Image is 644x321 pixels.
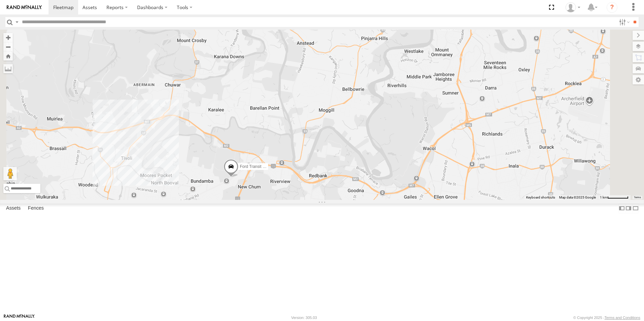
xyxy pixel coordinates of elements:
[607,2,617,13] i: ?
[3,204,24,213] label: Assets
[14,17,20,27] label: Search Query
[7,5,42,10] img: rand-logo.svg
[3,64,13,73] label: Measure
[4,314,35,321] a: Visit our Website
[605,316,640,320] a: Terms and Conditions
[25,204,47,213] label: Fences
[240,165,273,169] span: Ford Transit (New)
[559,195,596,199] span: Map data ©2025 Google
[563,2,583,12] div: Darren Ward
[3,167,17,180] button: Drag Pegman onto the map to open Street View
[3,51,13,61] button: Zoom Home
[633,75,644,84] label: Map Settings
[625,204,632,213] label: Dock Summary Table to the Right
[618,204,625,213] label: Dock Summary Table to the Left
[616,17,631,27] label: Search Filter Options
[291,316,317,320] div: Version: 305.03
[600,195,607,199] span: 1 km
[634,196,641,199] a: Terms
[3,42,13,51] button: Zoom out
[526,195,555,200] button: Keyboard shortcuts
[598,195,631,200] button: Map Scale: 1 km per 59 pixels
[632,204,639,213] label: Hide Summary Table
[573,316,640,320] div: © Copyright 2025 -
[3,33,13,42] button: Zoom in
